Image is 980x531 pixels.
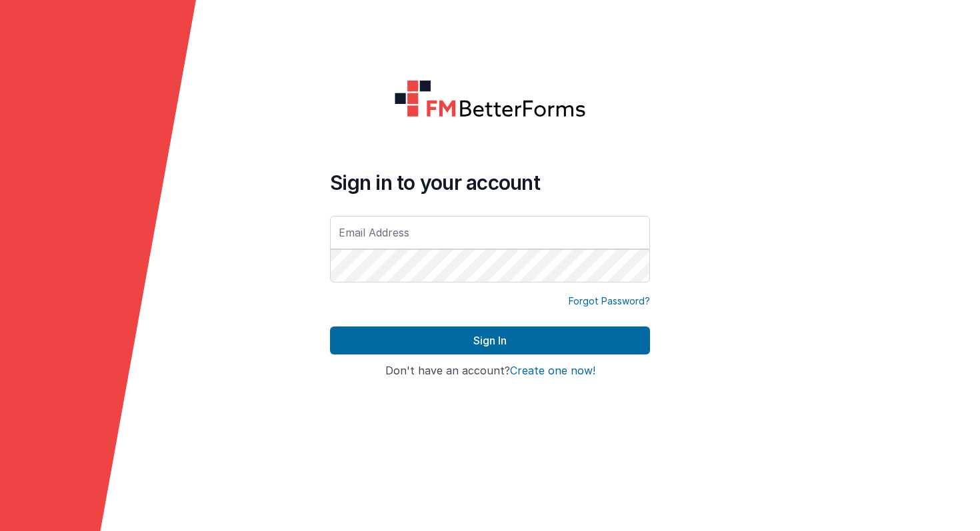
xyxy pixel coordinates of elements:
input: Email Address [330,216,650,249]
h4: Sign in to your account [330,171,650,195]
button: Create one now! [510,365,595,377]
button: Sign In [330,326,650,354]
a: Forgot Password? [569,294,650,308]
h4: Don't have an account? [330,365,650,377]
